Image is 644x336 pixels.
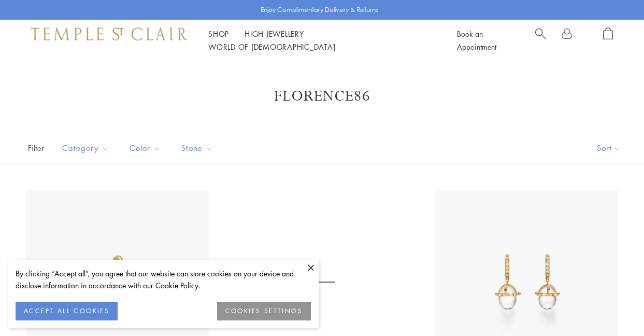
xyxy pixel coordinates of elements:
[208,27,434,53] nav: Main navigation
[574,132,644,164] button: Show sort by
[57,142,117,155] span: Category
[217,302,311,320] button: COOKIES SETTINGS
[174,136,221,160] button: Stone
[16,268,311,291] div: By clicking “Accept all”, you agree that our website can store cookies on your device and disclos...
[535,27,546,53] a: Search
[122,136,168,160] button: Color
[208,41,335,52] a: World of [DEMOGRAPHIC_DATA]World of [DEMOGRAPHIC_DATA]
[54,136,117,160] button: Category
[41,87,603,106] h1: FLORENCE86
[124,142,168,155] span: Color
[16,302,118,320] button: ACCEPT ALL COOKIES
[245,29,304,39] a: High JewelleryHigh Jewellery
[261,5,378,15] p: Enjoy Complimentary Delivery & Returns
[457,29,496,52] a: Book an Appointment
[603,27,613,53] a: Open Shopping Bag
[176,142,221,155] span: Stone
[208,29,229,39] a: ShopShop
[592,287,634,326] iframe: Gorgias live chat messenger
[31,27,188,40] img: Temple St. Clair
